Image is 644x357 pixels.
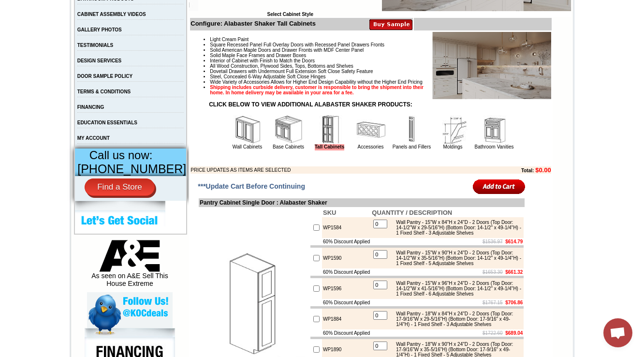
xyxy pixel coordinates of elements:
img: Bathroom Vanities [480,115,509,144]
a: Moldings [443,144,462,149]
s: $1536.97 [483,239,503,244]
b: Total: [521,168,534,173]
img: spacer.gif [86,27,88,28]
td: 60% Discount Applied [322,238,371,245]
td: Pantry Cabinet Single Door : Alabaster Shaker [199,198,525,207]
img: Wall Cabinets [233,115,262,144]
td: WP1590 [322,248,371,268]
a: Open chat [603,318,632,347]
a: MY ACCOUNT [77,135,110,141]
a: TESTIMONIALS [77,43,113,48]
td: 60% Discount Applied [322,299,371,306]
img: Tall Cabinets [315,115,344,144]
a: DOOR SAMPLE POLICY [77,74,132,79]
strong: Shipping includes curbside delivery, customer is responsible to bring the shipment into their hom... [210,85,424,95]
img: spacer.gif [25,27,26,28]
span: Steel, Concealed 6-Way Adjustable Soft Close Hinges [210,74,325,79]
span: Light Cream Paint [210,37,249,42]
a: GALLERY PHOTOS [77,27,122,32]
b: SKU [323,209,336,216]
b: Configure: Alabaster Shaker Tall Cabinets [190,20,316,27]
img: Base Cabinets [274,115,303,144]
div: As seen on A&E Sell This House Extreme [87,240,173,292]
a: TERMS & CONDITIONS [77,89,131,94]
input: Add to Cart [473,178,526,194]
td: 60% Discount Applied [322,268,371,276]
a: Wall Cabinets [233,144,262,149]
td: Bellmonte Maple [114,44,138,54]
span: [PHONE_NUMBER] [77,162,186,176]
a: Find a Store [85,178,155,196]
a: Accessories [358,144,384,149]
div: Wall Pantry - 18"W x 84"H x 24"D - 2 Doors (Top Door: 17-9/16"W x 29-5/16"H) (Bottom Door: 17-9/1... [391,311,521,327]
img: spacer.gif [56,27,57,28]
div: Wall Pantry - 15"W x 96"H x 24"D - 2 Doors (Top Door: 14-1/2"W x 41-5/16"H) (Bottom Door: 14-1/2"... [391,281,521,297]
strong: CLICK BELOW TO VIEW ADDITIONAL ALABASTER SHAKER PRODUCTS: [209,101,412,108]
span: Solid American Maple Doors and Drawer Fronts with MDF Center Panel [210,47,364,53]
a: Panels and Fillers [393,144,431,149]
span: Interior of Cabinet with Finish to Match the Doors [210,58,315,63]
span: Dovetail Drawers with Undermount Full Extension Soft Close Safety Feature [210,69,373,74]
b: $0.00 [535,166,551,174]
td: Baycreek Gray [88,44,112,54]
b: $614.79 [505,239,523,244]
b: QUANTITY / DESCRIPTION [372,209,452,216]
div: Wall Pantry - 15"W x 84"H x 24"D - 2 Doors (Top Door: 14-1/2"W x 29-5/16"H) (Bottom Door: 14-1/2"... [391,220,521,236]
s: $1767.15 [483,300,503,305]
a: Tall Cabinets [315,144,345,150]
a: DESIGN SERVICES [77,58,122,63]
td: Black Pearl Shaker [171,44,195,55]
td: [PERSON_NAME] White Shaker [57,44,87,55]
b: Select Cabinet Style [267,12,313,17]
span: All Wood Construction, Plywood Sides, Tops, Bottoms and Shelves [210,63,353,69]
span: Wide Variety of Accessories Allows for Higher End Design Capability without the Higher End Pricing [210,79,422,85]
td: [PERSON_NAME] Yellow Walnut [26,44,56,55]
img: spacer.gif [169,27,171,28]
img: Panels and Fillers [397,115,426,144]
b: $706.86 [505,300,523,305]
td: 60% Discount Applied [322,329,371,337]
s: $1653.30 [483,269,503,275]
s: $1722.60 [483,330,503,336]
td: WP1584 [322,217,371,238]
a: EDUCATION ESSENTIALS [77,120,137,125]
img: Moldings [439,115,468,144]
a: FINANCING [77,104,104,110]
div: Wall Pantry - 15"W x 90"H x 24"D - 2 Doors (Top Door: 14-1/2"W x 35-5/16"H) (Bottom Door: 14-1/2"... [391,250,521,266]
img: spacer.gif [112,27,114,28]
b: $689.04 [505,330,523,336]
span: Call us now: [89,149,153,162]
a: Base Cabinets [273,144,304,149]
span: Square Recessed Panel Full Overlay Doors with Recessed Panel Drawers Fronts [210,42,384,47]
a: Bathroom Vanities [475,144,514,149]
td: PRICE UPDATES AS ITEMS ARE SELECTED [190,166,468,174]
td: WP1596 [322,278,371,299]
span: Solid Maple Face Frames and Drawer Boxes [210,53,306,58]
span: ***Update Cart Before Continuing [198,182,305,190]
td: WP1884 [322,309,371,329]
img: Accessories [356,115,385,144]
a: CABINET ASSEMBLY VIDEOS [77,12,146,17]
img: Product Image [432,32,551,99]
img: spacer.gif [138,27,140,28]
td: [PERSON_NAME] Blue Shaker [140,44,169,55]
b: $661.32 [505,269,523,275]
